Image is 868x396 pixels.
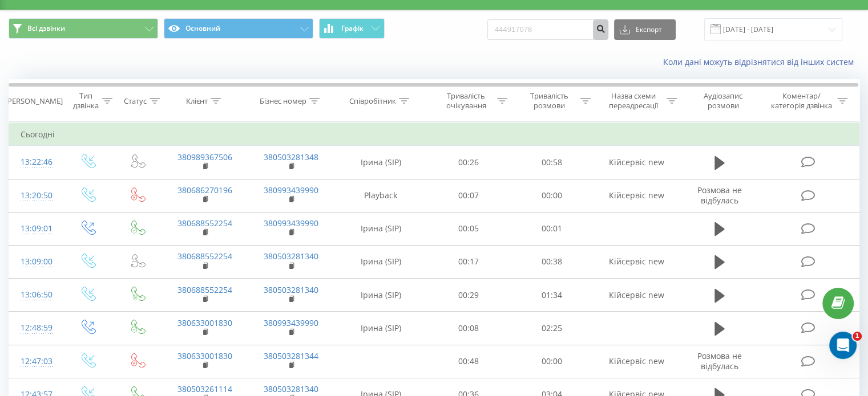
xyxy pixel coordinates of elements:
td: 00:17 [427,245,510,278]
div: Клієнт [186,96,208,106]
div: Назва схеми переадресації [604,91,664,111]
iframe: Intercom live chat [829,332,857,359]
td: Сьогодні [9,123,859,146]
td: Кійсервіс new [593,279,679,312]
a: 380688552254 [177,251,232,262]
a: 380633001830 [177,350,232,361]
td: 00:00 [510,179,593,212]
a: 380503281348 [264,152,318,162]
div: 12:47:03 [21,350,51,373]
div: 13:06:50 [21,284,51,306]
a: 380993439990 [264,218,318,228]
td: 00:58 [510,146,593,179]
div: Аудіозапис розмови [690,91,757,111]
td: Кійсервіс new [593,146,679,179]
div: Коментар/категорія дзвінка [768,91,834,111]
span: Розмова не відбулась [697,350,742,371]
td: Ірина (SIP) [334,312,427,345]
td: 00:38 [510,245,593,278]
a: 380686270196 [177,185,232,195]
div: 12:48:59 [21,317,51,339]
span: Розмова не відбулась [697,185,742,206]
a: 380989367506 [177,152,232,162]
div: Тривалість розмови [520,91,578,111]
td: 00:00 [510,345,593,378]
td: Ірина (SIP) [334,279,427,312]
a: 380503281340 [264,383,318,394]
td: Ірина (SIP) [334,146,427,179]
div: Бізнес номер [260,96,306,106]
button: Експорт [614,19,676,40]
td: 00:08 [427,312,510,345]
a: Коли дані можуть відрізнятися вiд інших систем [663,56,859,67]
a: 380688552254 [177,218,232,228]
button: Графік [319,18,385,39]
div: 13:09:00 [21,251,51,273]
div: Статус [124,96,147,106]
div: 13:09:01 [21,218,51,240]
input: Пошук за номером [487,19,608,40]
span: 1 [853,332,862,341]
td: Ірина (SIP) [334,212,427,245]
a: 380503281340 [264,251,318,262]
a: 380503261114 [177,383,232,394]
td: Кійсервіс new [593,179,679,212]
div: Співробітник [349,96,396,106]
td: Кійсервіс new [593,245,679,278]
td: 01:34 [510,279,593,312]
button: Основний [164,18,313,39]
div: [PERSON_NAME] [5,96,63,106]
td: 00:07 [427,179,510,212]
span: Всі дзвінки [27,24,65,33]
div: Тривалість очікування [438,91,495,111]
td: Кійсервіс new [593,345,679,378]
td: 02:25 [510,312,593,345]
button: Всі дзвінки [9,18,158,39]
div: 13:20:50 [21,185,51,207]
a: 380503281344 [264,350,318,361]
td: 00:29 [427,279,510,312]
a: 380993439990 [264,185,318,195]
td: 00:26 [427,146,510,179]
a: 380633001830 [177,317,232,328]
a: 380688552254 [177,284,232,295]
a: 380993439990 [264,317,318,328]
div: 13:22:46 [21,151,51,173]
td: 00:05 [427,212,510,245]
div: Тип дзвінка [72,91,99,111]
td: Playback [334,179,427,212]
span: Графік [341,25,364,32]
td: 00:48 [427,345,510,378]
a: 380503281340 [264,284,318,295]
td: 00:01 [510,212,593,245]
td: Ірина (SIP) [334,245,427,278]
